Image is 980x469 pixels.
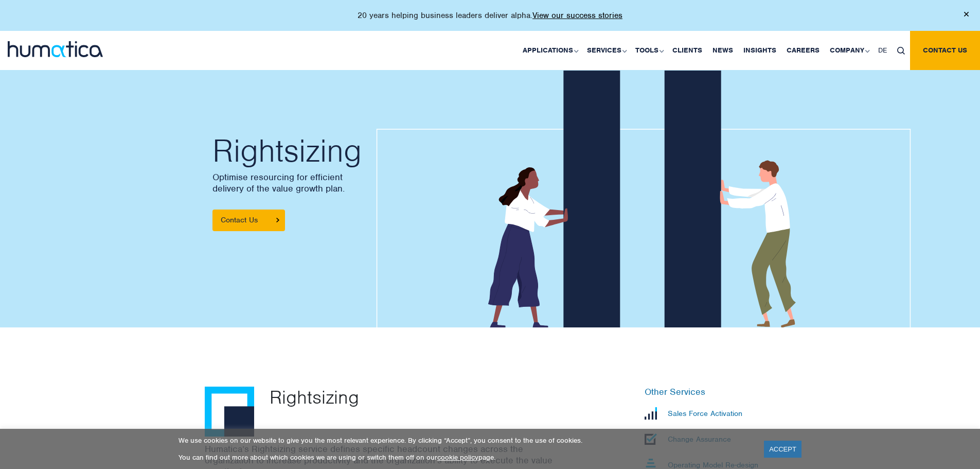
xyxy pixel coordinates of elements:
[781,31,825,70] a: Careers
[518,31,582,70] a: Applications
[630,31,667,70] a: Tools
[764,441,801,458] a: ACCEPT
[667,31,707,70] a: Clients
[668,409,742,418] p: Sales Force Activation
[645,387,776,398] h6: Other Services
[873,31,892,70] a: DE
[532,10,622,21] a: View our success stories
[179,453,751,462] p: You can find out more about which cookies we are using or switch them off on our page.
[582,31,630,70] a: Services
[645,407,657,420] img: Sales Force Activation
[8,41,103,57] img: logo
[212,210,285,231] a: Contact Us
[825,31,873,70] a: Company
[910,31,980,70] a: Contact us
[376,71,912,332] img: about_banner1
[707,31,738,70] a: News
[205,387,255,437] img: Rightsizing
[276,218,279,222] img: arrowicon
[270,387,580,407] p: Rightsizing
[212,171,480,194] p: Optimise resourcing for efficient delivery of the value growth plan.
[738,31,781,70] a: Insights
[179,436,751,445] p: We use cookies on our website to give you the most relevant experience. By clicking “Accept”, you...
[897,47,905,55] img: search_icon
[212,135,480,166] h2: Rightsizing
[437,453,478,462] a: cookie policy
[358,10,622,21] p: 20 years helping business leaders deliver alpha.
[878,46,887,55] span: DE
